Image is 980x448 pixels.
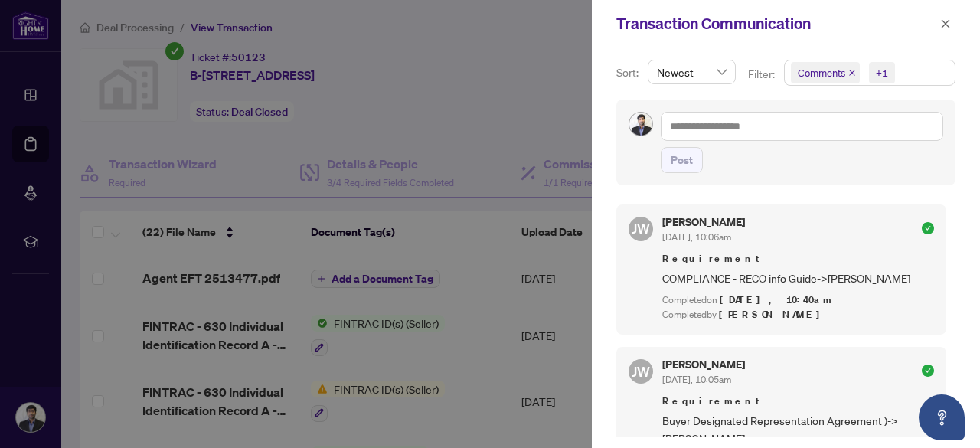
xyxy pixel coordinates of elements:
[848,69,856,77] span: close
[662,308,934,322] div: Completed by
[719,308,828,321] span: [PERSON_NAME]
[791,62,860,83] span: Comments
[748,66,777,83] p: Filter:
[662,359,745,370] h5: [PERSON_NAME]
[720,293,834,306] span: [DATE], 10:40am
[919,394,965,440] button: Open asap
[662,412,934,448] span: Buyer Designated Representation Agreement )->[PERSON_NAME]
[922,365,934,377] span: check-circle
[662,251,934,267] span: Requirement
[940,18,951,29] span: close
[662,293,934,308] div: Completed on
[662,394,934,409] span: Requirement
[798,65,845,80] span: Comments
[876,65,888,80] div: +1
[662,374,731,385] span: [DATE], 10:05am
[661,147,703,173] button: Post
[662,217,745,227] h5: [PERSON_NAME]
[662,270,934,287] span: COMPLIANCE - RECO info Guide->[PERSON_NAME]
[632,361,650,382] span: JW
[632,217,650,239] span: JW
[662,231,731,243] span: [DATE], 10:06am
[629,113,652,136] img: Profile Icon
[616,64,642,81] p: Sort:
[922,222,934,234] span: check-circle
[616,12,936,35] div: Transaction Communication
[657,60,727,83] span: Newest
